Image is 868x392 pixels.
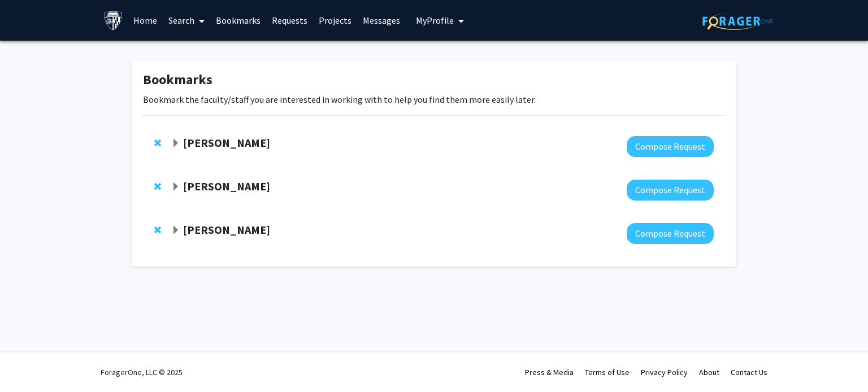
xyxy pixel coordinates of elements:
a: Search [163,1,210,40]
p: Bookmark the faculty/staff you are interested in working with to help you find them more easily l... [143,93,725,106]
strong: [PERSON_NAME] [183,136,270,150]
span: Remove Arvind Pathak from bookmarks [154,225,161,234]
a: Messages [357,1,406,40]
a: Privacy Policy [641,367,688,377]
img: ForagerOne Logo [702,12,773,30]
h1: Bookmarks [143,72,725,88]
button: Compose Request to Arvind Pathak [627,223,714,244]
span: Remove Ashley Kiemen from bookmarks [154,138,161,147]
button: Compose Request to Yannis Paulus [627,180,714,201]
a: Bookmarks [210,1,266,40]
a: Home [128,1,163,40]
span: Expand Yannis Paulus Bookmark [171,182,180,191]
strong: [PERSON_NAME] [183,223,270,237]
span: Expand Arvind Pathak Bookmark [171,226,180,235]
div: ForagerOne, LLC © 2025 [101,352,183,392]
button: Compose Request to Ashley Kiemen [627,136,714,157]
a: Press & Media [525,367,574,377]
a: Contact Us [731,367,767,377]
a: Requests [266,1,313,40]
span: My Profile [416,15,454,26]
strong: [PERSON_NAME] [183,179,270,193]
a: About [699,367,719,377]
a: Terms of Use [585,367,630,377]
span: Expand Ashley Kiemen Bookmark [171,139,180,148]
span: Remove Yannis Paulus from bookmarks [154,182,161,191]
a: Projects [313,1,357,40]
img: Johns Hopkins University Logo [103,11,123,31]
